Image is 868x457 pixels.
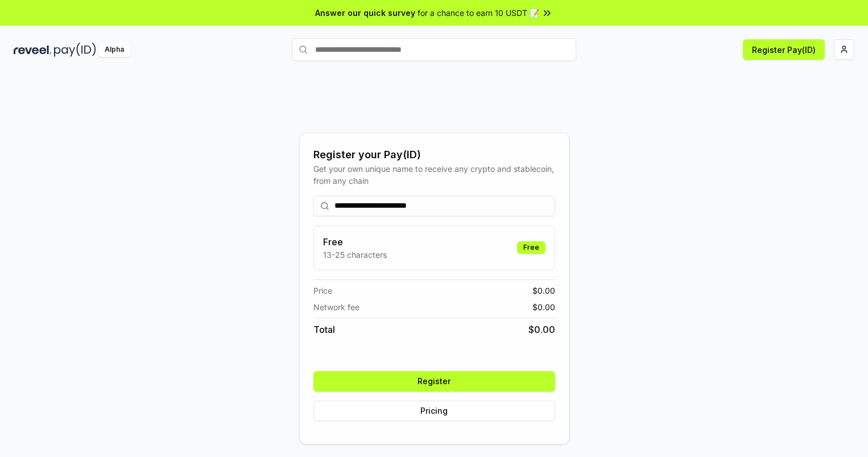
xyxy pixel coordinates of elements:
[313,301,359,313] span: Network fee
[313,371,555,392] button: Register
[54,43,96,57] img: pay_id
[313,163,555,187] div: Get your own unique name to receive any crypto and stablecoin, from any chain
[418,7,539,19] span: for a chance to earn 10 USDT 📝
[313,401,555,421] button: Pricing
[315,7,415,19] span: Answer our quick survey
[313,147,555,163] div: Register your Pay(ID)
[528,323,555,336] span: $ 0.00
[532,285,555,297] span: $ 0.00
[14,43,52,57] img: reveel_dark
[517,241,545,254] div: Free
[313,323,335,336] span: Total
[323,235,387,249] h3: Free
[532,301,555,313] span: $ 0.00
[313,285,332,297] span: Price
[98,43,130,57] div: Alpha
[743,39,825,60] button: Register Pay(ID)
[323,249,387,261] p: 13-25 characters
